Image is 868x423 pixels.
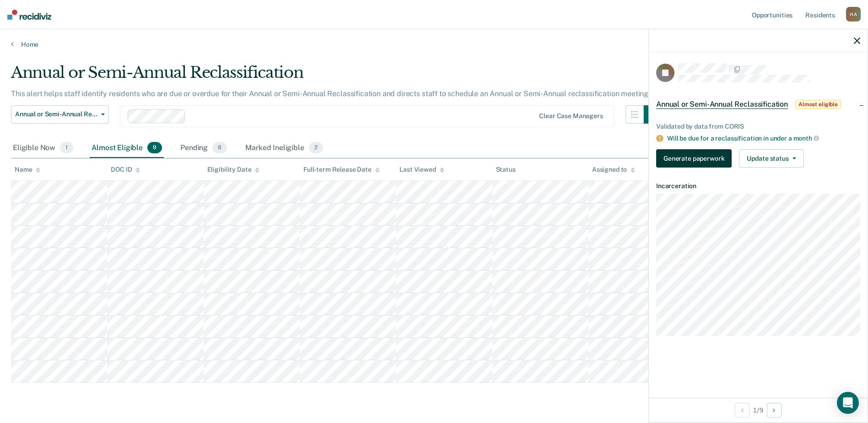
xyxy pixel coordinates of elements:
div: Clear case managers [539,112,603,120]
div: Eligibility Date [207,166,260,174]
button: Update status [739,149,803,168]
div: Annual or Semi-Annual Reclassification [11,63,662,89]
span: Almost eligible [795,100,841,109]
div: Last Viewed [399,166,444,174]
div: Validated by data from CORIS [656,123,860,130]
div: DOC ID [111,166,140,174]
div: Pending [178,138,229,158]
p: This alert helps staff identify residents who are due or overdue for their Annual or Semi-Annual ... [11,89,650,98]
div: 1 / 9 [649,398,868,422]
div: Full-term Release Date [303,166,380,174]
div: Open Intercom Messenger [837,392,859,414]
span: 8 [212,142,227,154]
button: Next Opportunity [767,403,782,418]
button: Previous Opportunity [735,403,749,418]
span: 9 [147,142,162,154]
button: Generate paperwork [656,149,732,168]
a: Home [11,40,857,49]
span: Annual or Semi-Annual Reclassification [656,100,788,109]
span: Annual or Semi-Annual Reclassification [15,110,97,118]
div: Annual or Semi-Annual ReclassificationAlmost eligible [649,90,868,119]
div: Eligible Now [11,138,75,158]
div: Will be due for a reclassification in under a month [667,134,860,142]
dt: Incarceration [656,182,860,190]
img: Recidiviz [7,10,51,20]
div: Marked Ineligible [243,138,325,158]
div: Almost Eligible [90,138,164,158]
div: Assigned to [592,166,635,174]
a: Navigate to form link [656,149,735,168]
div: Name [15,166,40,174]
span: 1 [60,142,73,154]
span: 2 [309,142,323,154]
div: Status [496,166,516,174]
div: H A [846,7,861,22]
